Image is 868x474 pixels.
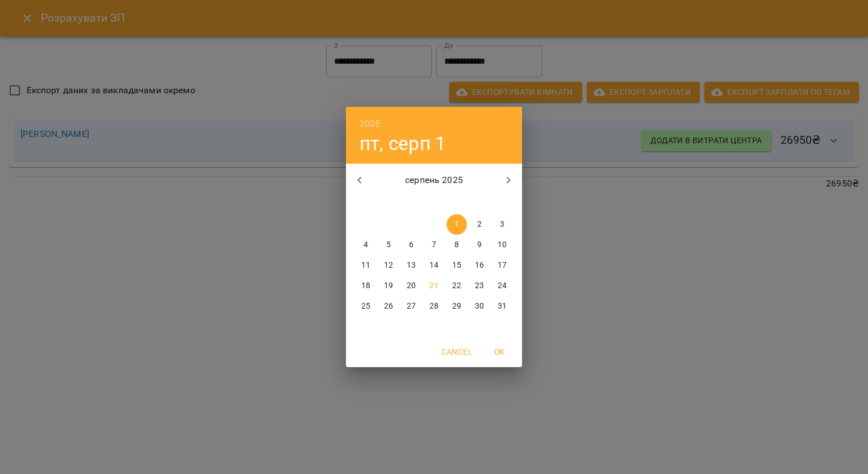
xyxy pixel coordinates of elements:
[360,116,381,132] button: 2025
[446,197,467,209] span: пт
[437,342,477,362] button: Cancel
[492,235,512,255] button: 10
[401,296,422,317] button: 27
[356,296,376,317] button: 25
[492,276,512,296] button: 24
[446,276,467,296] button: 22
[452,260,461,271] p: 15
[361,260,370,271] p: 11
[492,255,512,276] button: 17
[378,197,399,209] span: вт
[486,345,513,359] span: OK
[378,255,399,276] button: 12
[429,260,439,271] p: 14
[401,255,422,276] button: 13
[446,214,467,235] button: 1
[454,219,459,230] p: 1
[384,280,393,292] p: 19
[407,280,416,292] p: 20
[378,276,399,296] button: 19
[498,260,507,271] p: 17
[356,255,376,276] button: 11
[424,255,444,276] button: 14
[356,197,376,209] span: пн
[469,296,490,317] button: 30
[429,280,439,292] p: 21
[477,239,482,251] p: 9
[498,280,507,292] p: 24
[356,235,376,255] button: 4
[452,280,461,292] p: 22
[475,260,484,271] p: 16
[498,239,507,251] p: 10
[407,260,416,271] p: 13
[429,301,439,312] p: 28
[481,342,518,362] button: OK
[364,239,368,251] p: 4
[452,301,461,312] p: 29
[386,239,391,251] p: 5
[424,197,444,209] span: чт
[409,239,414,251] p: 6
[401,235,422,255] button: 6
[378,235,399,255] button: 5
[469,235,490,255] button: 9
[401,276,422,296] button: 20
[446,255,467,276] button: 15
[384,301,393,312] p: 26
[361,280,370,292] p: 18
[373,173,495,187] p: серпень 2025
[475,280,484,292] p: 23
[401,197,422,209] span: ср
[407,301,416,312] p: 27
[454,239,459,251] p: 8
[424,235,444,255] button: 7
[446,235,467,255] button: 8
[492,296,512,317] button: 31
[475,301,484,312] p: 30
[492,214,512,235] button: 3
[500,219,504,230] p: 3
[424,296,444,317] button: 28
[432,239,436,251] p: 7
[360,132,446,155] button: пт, серп 1
[424,276,444,296] button: 21
[446,296,467,317] button: 29
[384,260,393,271] p: 12
[441,345,472,359] span: Cancel
[492,197,512,209] span: нд
[356,276,376,296] button: 18
[469,214,490,235] button: 2
[469,276,490,296] button: 23
[469,255,490,276] button: 16
[469,197,490,209] span: сб
[477,219,482,230] p: 2
[498,301,507,312] p: 31
[378,296,399,317] button: 26
[361,301,370,312] p: 25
